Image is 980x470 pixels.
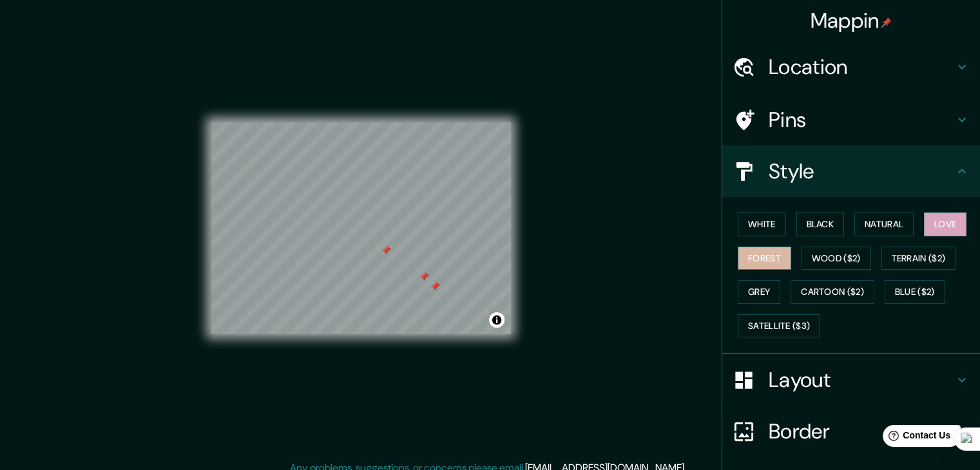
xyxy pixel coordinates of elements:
[738,314,820,338] button: Satellite ($3)
[722,406,980,457] div: Border
[854,212,914,236] button: Natural
[924,212,966,236] button: Love
[865,420,966,456] iframe: Help widget launcher
[211,122,511,334] canvas: Map
[811,8,892,33] h4: Mappin
[738,280,780,304] button: Grey
[722,94,980,146] div: Pins
[769,54,954,80] h4: Location
[769,367,954,393] h4: Layout
[722,354,980,406] div: Layout
[802,247,871,270] button: Wood ($2)
[489,312,504,328] button: Toggle attribution
[769,418,954,444] h4: Border
[769,107,954,133] h4: Pins
[885,280,945,304] button: Blue ($2)
[881,247,956,270] button: Terrain ($2)
[722,146,980,197] div: Style
[769,158,954,184] h4: Style
[738,247,791,270] button: Forest
[791,280,874,304] button: Cartoon ($2)
[738,212,786,236] button: White
[881,17,892,28] img: pin-icon.png
[796,212,845,236] button: Black
[722,41,980,93] div: Location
